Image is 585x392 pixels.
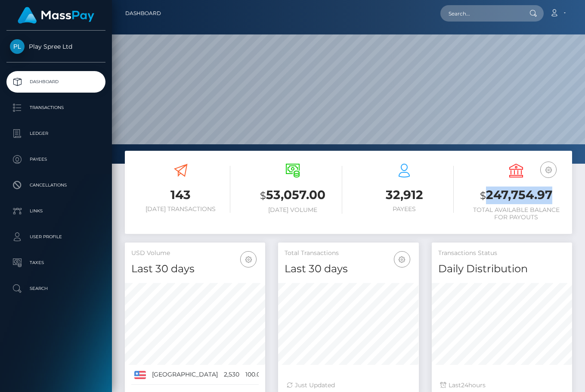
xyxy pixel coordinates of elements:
[10,179,102,192] p: Cancellations
[18,7,94,24] img: MassPay Logo
[440,381,563,390] div: Last hours
[6,200,105,222] a: Links
[260,190,266,202] small: $
[131,187,230,203] h3: 143
[6,97,105,118] a: Transactions
[10,205,102,218] p: Links
[438,249,566,258] h5: Transactions Status
[10,282,102,295] p: Search
[243,206,342,214] h6: [DATE] Volume
[6,226,105,248] a: User Profile
[467,206,566,221] h6: Total Available Balance for Payouts
[10,230,102,243] p: User Profile
[440,5,521,22] input: Search...
[10,127,102,140] p: Ledger
[242,365,272,385] td: 100.00%
[131,249,259,258] h5: USD Volume
[480,190,486,202] small: $
[6,123,105,144] a: Ledger
[6,149,105,170] a: Payees
[438,261,566,277] h4: Daily Distribution
[131,261,259,277] h4: Last 30 days
[131,205,230,213] h6: [DATE] Transactions
[221,365,242,385] td: 2,530
[243,187,342,204] h3: 53,057.00
[6,43,105,50] span: Play Spree Ltd
[6,174,105,196] a: Cancellations
[461,381,468,389] span: 24
[355,205,454,213] h6: Payees
[10,256,102,269] p: Taxes
[355,187,454,203] h3: 32,912
[125,4,161,22] a: Dashboard
[6,252,105,274] a: Taxes
[287,381,410,390] div: Just Updated
[149,365,221,385] td: [GEOGRAPHIC_DATA]
[134,371,146,379] img: US.png
[10,39,25,54] img: Play Spree Ltd
[10,101,102,114] p: Transactions
[467,187,566,204] h3: 247,754.97
[10,75,102,88] p: Dashboard
[6,71,105,93] a: Dashboard
[6,278,105,299] a: Search
[285,261,412,277] h4: Last 30 days
[285,249,412,258] h5: Total Transactions
[10,153,102,166] p: Payees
